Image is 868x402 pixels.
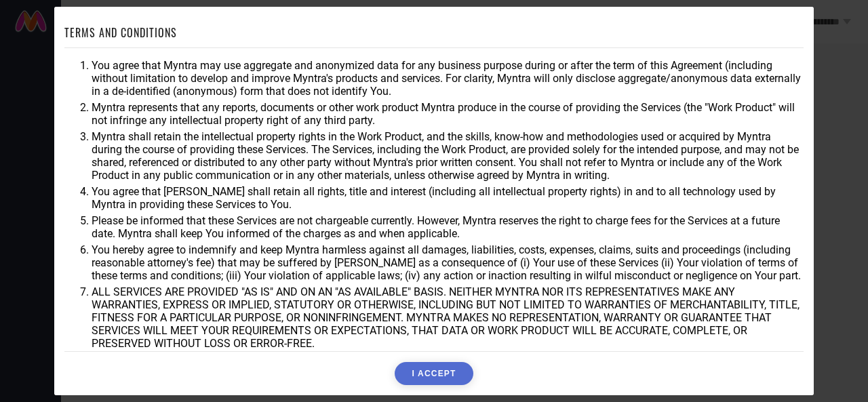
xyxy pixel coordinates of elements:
[92,185,804,211] li: You agree that [PERSON_NAME] shall retain all rights, title and interest (including all intellect...
[92,243,804,282] li: You hereby agree to indemnify and keep Myntra harmless against all damages, liabilities, costs, e...
[92,59,804,98] li: You agree that Myntra may use aggregate and anonymized data for any business purpose during or af...
[92,214,804,240] li: Please be informed that these Services are not chargeable currently. However, Myntra reserves the...
[395,362,473,385] button: I ACCEPT
[92,130,804,182] li: Myntra shall retain the intellectual property rights in the Work Product, and the skills, know-ho...
[92,101,804,127] li: Myntra represents that any reports, documents or other work product Myntra produce in the course ...
[92,285,804,350] li: ALL SERVICES ARE PROVIDED "AS IS" AND ON AN "AS AVAILABLE" BASIS. NEITHER MYNTRA NOR ITS REPRESEN...
[64,24,177,41] h1: TERMS AND CONDITIONS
